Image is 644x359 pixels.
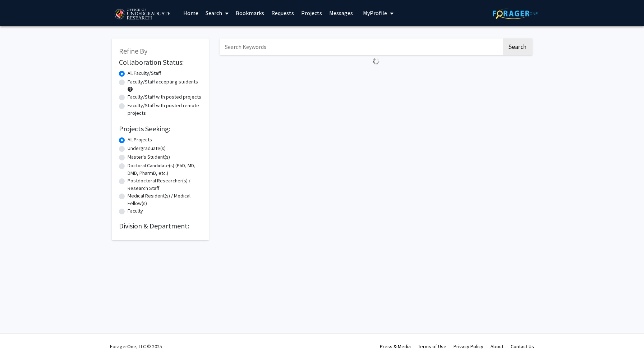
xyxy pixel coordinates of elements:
a: Requests [268,0,298,26]
span: Refine By [119,46,147,55]
a: Privacy Policy [454,343,483,350]
a: Projects [298,0,326,26]
button: Search [503,38,532,55]
label: All Projects [128,136,152,144]
label: Master's Student(s) [128,153,170,161]
a: Home [180,0,202,26]
input: Search Keywords [220,38,502,55]
nav: Page navigation [220,68,532,84]
label: Faculty/Staff with posted remote projects [128,102,202,117]
h2: Projects Seeking: [119,124,202,133]
label: Faculty/Staff with posted projects [128,93,201,101]
a: Messages [326,0,356,26]
a: Terms of Use [418,343,446,350]
h2: Division & Department: [119,222,202,230]
label: Doctoral Candidate(s) (PhD, MD, DMD, PharmD, etc.) [128,162,202,177]
div: ForagerOne, LLC © 2025 [110,334,162,359]
a: About [491,343,503,350]
iframe: Chat [613,327,639,354]
label: Medical Resident(s) / Medical Fellow(s) [128,192,202,207]
label: Undergraduate(s) [128,145,166,152]
label: All Faculty/Staff [128,69,161,77]
h2: Collaboration Status: [119,58,202,67]
span: My Profile [363,9,387,17]
label: Postdoctoral Researcher(s) / Research Staff [128,177,202,192]
a: Bookmarks [232,0,268,26]
img: Loading [370,55,382,68]
img: ForagerOne Logo [493,8,538,19]
a: Search [202,0,232,26]
a: Press & Media [380,343,411,350]
img: University of Maryland Logo [112,5,172,23]
label: Faculty [128,207,143,215]
label: Faculty/Staff accepting students [128,78,198,86]
a: Contact Us [511,343,534,350]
